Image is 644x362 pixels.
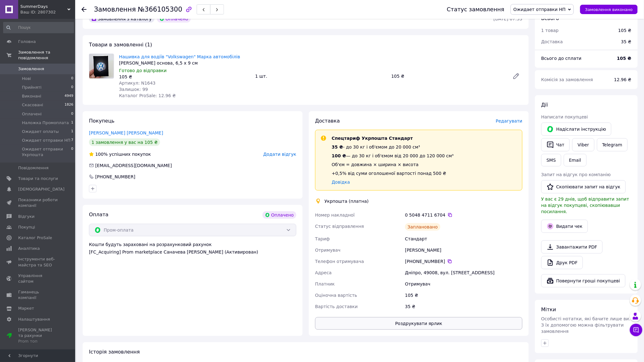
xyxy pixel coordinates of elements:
[262,211,296,219] div: Оплачено
[315,293,357,298] span: Оціночна вартість
[20,9,75,15] div: Ваш ID: 2807302
[315,236,330,241] span: Тариф
[541,39,563,44] span: Доставка
[81,6,86,13] div: Повернутися назад
[572,138,594,151] a: Viber
[89,349,140,355] span: Історія замовлення
[18,176,58,181] span: Товари та послуги
[18,214,34,219] span: Відгуки
[71,120,73,126] span: 1
[332,153,346,158] span: 100 ₴
[404,233,524,244] div: Стандарт
[263,152,296,157] span: Додати відгук
[89,241,296,255] div: Кошти будуть зараховані на розрахунковий рахунок
[494,16,522,21] time: [DATE] 07:53
[404,267,524,278] div: Дніпро, 49008, вул. [STREET_ADDRESS]
[18,306,34,311] span: Маркет
[18,50,75,61] span: Замовлення та повідомлення
[89,130,163,135] a: [PERSON_NAME] [PERSON_NAME]
[332,170,454,176] div: +0,5% від суми оголошеної вартості понад 500 ₴
[89,54,114,78] img: Нашивка для водіїв "Volkswagen" Марка автомобілів
[617,56,631,61] b: 105 ₴
[541,15,559,21] span: Всього
[71,85,73,90] span: 0
[18,224,35,230] span: Покупці
[315,259,364,264] span: Телефон отримувача
[22,93,41,99] span: Виконані
[541,77,593,82] span: Комісія за замовлення
[315,224,364,229] span: Статус відправлення
[18,273,58,284] span: Управління сайтом
[18,256,58,268] span: Інструменти веб-майстра та SEO
[541,154,561,166] button: SMS
[332,161,454,168] div: Об'єм = довжина × ширина × висота
[510,70,522,82] a: Редагувати
[617,35,635,49] div: 35 ₴
[95,152,108,157] span: 100%
[119,60,250,66] div: [PERSON_NAME] основа, 6,5 х 9 см
[618,27,631,34] div: 105 ₴
[119,87,148,92] span: Залишок: 99
[95,163,172,168] span: [EMAIL_ADDRESS][DOMAIN_NAME]
[323,198,370,204] div: Укрпошта (платна)
[18,197,58,208] span: Показники роботи компанії
[447,6,505,13] div: Статус замовлення
[18,327,58,344] span: [PERSON_NAME] та рахунки
[541,56,582,61] span: Всього до сплати
[541,114,588,119] span: Написати покупцеві
[71,129,73,134] span: 1
[20,4,67,9] span: SummerDays
[89,249,296,255] div: [FC_Acquiring] Prom marketplace Саначева [PERSON_NAME] (Активирован)
[95,174,136,180] div: [PHONE_NUMBER]
[22,111,42,117] span: Оплачені
[119,74,250,80] div: 105 ₴
[94,6,136,13] span: Замовлення
[119,54,240,59] a: Нашивка для водіїв "Volkswagen" Марка автомобілів
[18,235,52,241] span: Каталог ProSale
[18,289,58,301] span: Гаманець компанії
[315,317,522,330] button: Роздрукувати ярлик
[541,172,611,177] span: Запит на відгук про компанію
[404,278,524,290] div: Отримувач
[405,223,440,231] div: Заплановано
[22,102,43,108] span: Скасовані
[541,316,631,334] span: Особисті нотатки, які бачите лише ви. З їх допомогою можна фільтрувати замовлення
[541,180,626,193] button: Скопіювати запит на відгук
[585,7,633,12] span: Замовлення виконано
[18,165,49,171] span: Повідомлення
[65,93,73,99] span: 4949
[18,338,58,344] div: Prom топ
[541,307,556,312] span: Мітки
[332,144,454,150] div: - до 30 кг і об'ємом до 20 000 см³
[332,136,413,141] span: Спецтариф Укрпошта Стандарт
[541,274,626,287] button: Повернути гроші покупцеві
[580,5,638,14] button: Замовлення виконано
[541,220,588,233] button: Видати чек
[541,123,611,136] button: Надіслати інструкцію
[89,42,152,48] span: Товари в замовленні (1)
[71,111,73,117] span: 0
[597,138,628,151] a: Telegram
[564,154,587,166] button: Email
[71,138,73,143] span: 7
[22,85,41,90] span: Прийняті
[22,76,31,81] span: Нові
[89,212,108,218] span: Оплата
[315,304,358,309] span: Вартість доставки
[405,258,522,265] div: [PHONE_NUMBER]
[138,6,182,13] span: №366105300
[22,146,71,158] span: Ожидает отправки Укрпошта
[315,248,340,253] span: Отримувач
[18,66,44,72] span: Замовлення
[3,22,74,33] input: Пошук
[71,76,73,81] span: 0
[18,317,50,322] span: Налаштування
[541,102,548,108] span: Дії
[22,120,69,126] span: Наложка Промоплата
[119,81,156,86] span: Артикул: N1643
[614,77,631,82] span: 12.96 ₴
[89,151,151,157] div: успішних покупок
[89,118,115,124] span: Покупець
[541,197,629,214] span: У вас є 29 днів, щоб відправити запит на відгук покупцеві, скопіювавши посилання.
[541,240,603,254] a: Завантажити PDF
